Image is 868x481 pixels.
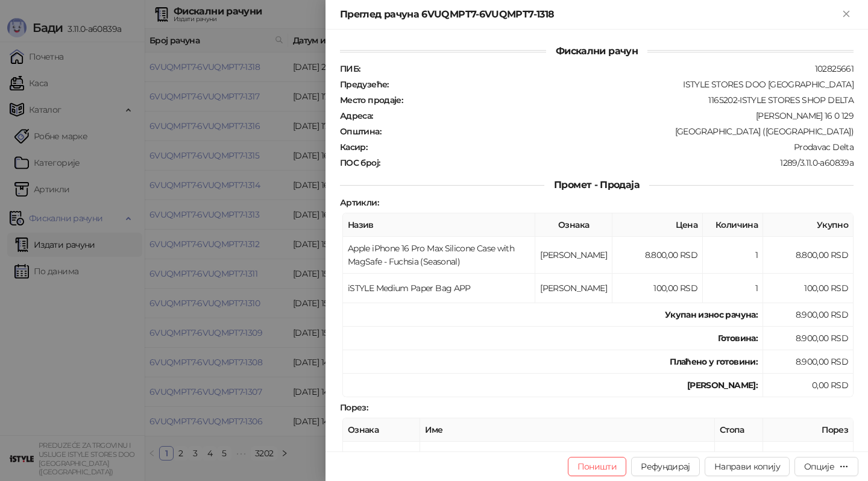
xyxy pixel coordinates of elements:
td: 100,00 RSD [612,274,703,303]
td: 8.800,00 RSD [612,237,703,274]
td: 8.900,00 RSD [763,350,854,374]
strong: ПОС број : [340,157,380,168]
div: [GEOGRAPHIC_DATA] ([GEOGRAPHIC_DATA]) [382,126,855,137]
td: [PERSON_NAME] [535,274,612,303]
td: 8.900,00 RSD [763,303,854,327]
strong: Плаћено у готовини: [670,356,758,367]
td: 8.900,00 RSD [763,327,854,350]
td: 100,00 RSD [763,274,854,303]
div: Преглед рачуна 6VUQMPT7-6VUQMPT7-1318 [340,7,839,22]
th: Ознака [535,213,612,237]
td: 8.800,00 RSD [763,237,854,274]
strong: Касир : [340,142,367,152]
td: 1 [703,274,763,303]
button: Close [839,7,854,22]
div: Prodavac Delta [368,142,855,152]
span: Промет - Продаја [544,179,649,190]
strong: [PERSON_NAME]: [687,380,758,391]
th: Стопа [715,418,763,442]
th: Количина [703,213,763,237]
strong: Артикли : [340,197,379,208]
div: ISTYLE STORES DOO [GEOGRAPHIC_DATA] [390,79,855,90]
strong: Укупан износ рачуна : [665,309,758,320]
th: Укупно [763,213,854,237]
strong: Општина : [340,126,381,137]
div: 102825661 [361,63,855,74]
th: Назив [343,213,535,237]
span: Фискални рачун [546,45,647,57]
td: [PERSON_NAME] [343,442,420,471]
div: 1165202-ISTYLE STORES SHOP DELTA [404,95,855,105]
td: Apple iPhone 16 Pro Max Silicone Case with MagSafe - Fuchsia (Seasonal) [343,237,535,274]
td: 1 [703,237,763,274]
span: Направи копију [714,461,780,472]
td: 0,00 RSD [763,374,854,397]
td: О-ПДВ [420,442,715,471]
strong: Место продаје : [340,95,403,105]
div: Опције [804,461,834,472]
strong: Порез : [340,402,368,413]
th: Порез [763,418,854,442]
th: Ознака [343,418,420,442]
button: Поништи [568,457,627,476]
strong: Предузеће : [340,79,389,90]
strong: ПИБ : [340,63,360,74]
div: [PERSON_NAME] 16 0 129 [374,110,855,121]
button: Опције [794,457,858,476]
button: Направи копију [705,457,790,476]
td: [PERSON_NAME] [535,237,612,274]
th: Име [420,418,715,442]
button: Рефундирај [631,457,700,476]
th: Цена [612,213,703,237]
td: iSTYLE Medium Paper Bag APP [343,274,535,303]
div: 1289/3.11.0-a60839a [381,157,855,168]
td: 20,00% [715,442,763,471]
strong: Адреса : [340,110,373,121]
strong: Готовина : [718,333,758,344]
td: 1.483,33 RSD [763,442,854,471]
